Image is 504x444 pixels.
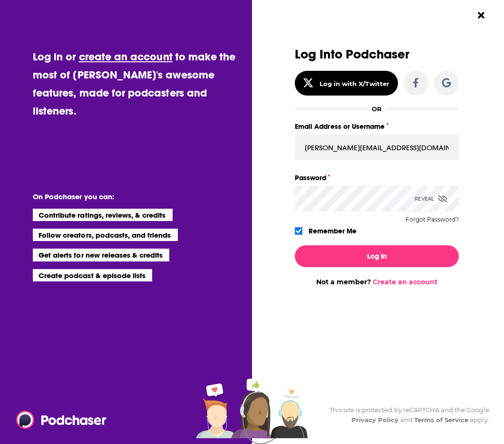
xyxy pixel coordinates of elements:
[295,120,459,133] label: Email Address or Username
[295,135,459,160] input: Email Address or Username
[33,229,178,241] li: Follow creators, podcasts, and friends
[295,245,459,267] button: Log In
[33,192,223,201] li: On Podchaser you can:
[295,71,398,96] button: Log in with X/Twitter
[295,48,459,61] h3: Log Into Podchaser
[415,186,447,212] div: Reveal
[472,6,490,24] button: Close Button
[325,405,489,425] div: This site is protected by reCAPTCHA and the Google and apply.
[295,278,459,286] div: Not a member?
[33,249,169,261] li: Get alerts for new releases & credits
[406,216,459,223] button: Forgot Password?
[372,105,382,113] div: OR
[33,269,152,281] li: Create podcast & episode lists
[295,172,459,184] label: Password
[414,416,469,424] a: Terms of Service
[33,209,173,221] li: Contribute ratings, reviews, & credits
[351,416,399,424] a: Privacy Policy
[79,50,173,63] a: create an account
[309,225,357,237] label: Remember Me
[16,411,100,429] a: Podchaser - Follow, Share and Rate Podcasts
[373,278,437,286] a: Create an account
[16,411,107,429] img: Podchaser - Follow, Share and Rate Podcasts
[320,80,389,87] div: Log in with X/Twitter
